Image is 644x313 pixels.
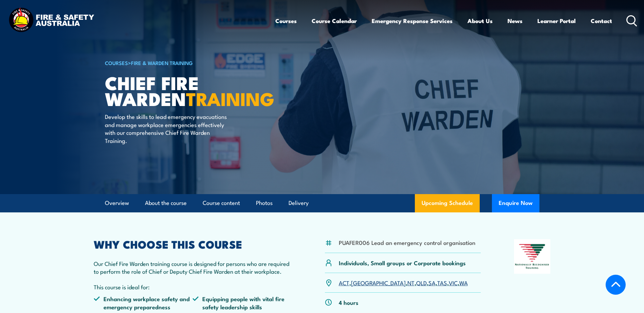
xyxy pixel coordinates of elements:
[459,278,468,287] a: WA
[339,279,468,287] p: , , , , , , ,
[492,194,539,212] button: Enquire Now
[514,239,551,274] img: Nationally Recognised Training logo.
[105,75,273,106] h1: Chief Fire Warden
[339,238,475,246] li: PUAFER006 Lead an emergency control organisation
[105,59,128,66] a: COURSES
[312,12,357,30] a: Course Calendar
[467,12,493,30] a: About Us
[407,278,415,287] a: NT
[94,259,292,275] p: Our Chief Fire Warden training course is designed for persons who are required to perform the rol...
[339,278,349,287] a: ACT
[508,12,522,30] a: News
[105,59,273,67] h6: >
[203,194,240,212] a: Course content
[186,84,274,112] strong: TRAINING
[537,12,576,30] a: Learner Portal
[339,298,358,306] p: 4 hours
[94,295,193,311] li: Enhancing workplace safety and emergency preparedness
[131,59,193,66] a: Fire & Warden Training
[415,194,480,212] a: Upcoming Schedule
[449,278,458,287] a: VIC
[339,259,466,267] p: Individuals, Small groups or Corporate bookings
[372,12,453,30] a: Emergency Response Services
[105,194,129,212] a: Overview
[428,278,436,287] a: SA
[94,239,292,249] h2: WHY CHOOSE THIS COURSE
[256,194,273,212] a: Photos
[591,12,612,30] a: Contact
[105,112,229,144] p: Develop the skills to lead emergency evacuations and manage workplace emergencies effectively wit...
[94,283,292,291] p: This course is ideal for:
[437,278,447,287] a: TAS
[145,194,187,212] a: About the course
[289,194,309,212] a: Delivery
[275,12,297,30] a: Courses
[351,278,406,287] a: [GEOGRAPHIC_DATA]
[416,278,427,287] a: QLD
[192,295,292,311] li: Equipping people with vital fire safety leadership skills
